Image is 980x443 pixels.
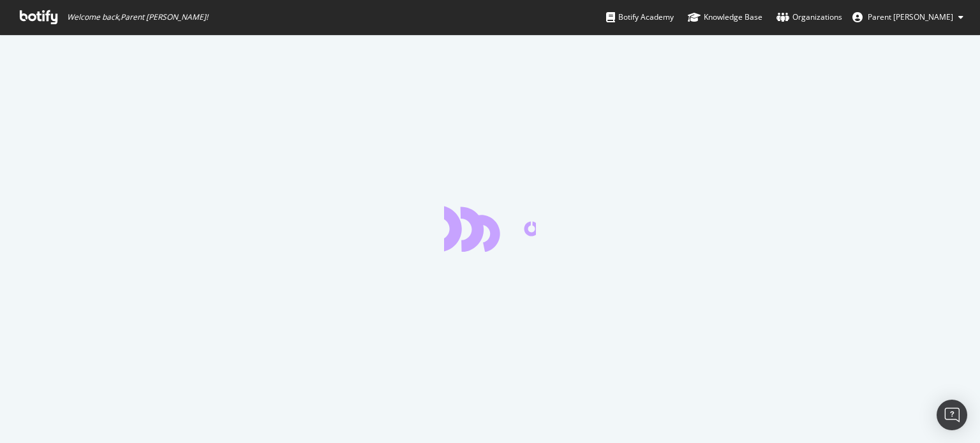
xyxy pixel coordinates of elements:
div: Open Intercom Messenger [937,400,967,430]
div: animation [444,206,536,252]
button: Parent [PERSON_NAME] [842,7,974,27]
div: Knowledge Base [688,11,762,24]
div: Organizations [776,11,842,24]
span: Welcome back, Parent [PERSON_NAME] ! [67,12,208,22]
span: Parent Jeanne [868,11,953,22]
div: Botify Academy [606,11,674,24]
